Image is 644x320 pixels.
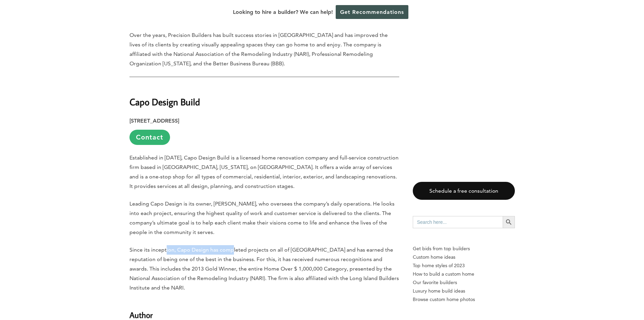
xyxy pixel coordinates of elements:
iframe: Drift Widget Chat Controller [610,286,636,312]
strong: Capo Design Build [129,96,200,108]
p: Established in [DATE], Capo Design Build is a licensed home renovation company and full-service c... [129,153,399,191]
p: Get bids from top builders [413,244,515,253]
p: Since its inception, Capo Design has completed projects on all of [GEOGRAPHIC_DATA] and has earne... [129,245,399,293]
a: Luxury home build ideas [413,287,515,295]
a: Top home styles of 2023 [413,261,515,270]
a: How to build a custom home [413,270,515,278]
a: Get Recommendations [336,5,408,19]
svg: Search [505,218,512,226]
a: Our favorite builders [413,278,515,287]
p: Leading Capo Design is its owner, [PERSON_NAME], who oversees the company’s daily operations. He ... [129,199,399,237]
a: Custom home ideas [413,253,515,261]
a: Contact [129,130,170,145]
a: Browse custom home photos [413,295,515,304]
input: Search here... [413,216,503,228]
p: Over the years, Precision Builders has built success stories in [GEOGRAPHIC_DATA] and has improve... [129,30,399,68]
strong: [STREET_ADDRESS] [129,118,179,124]
a: Schedule a free consultation [413,182,515,200]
